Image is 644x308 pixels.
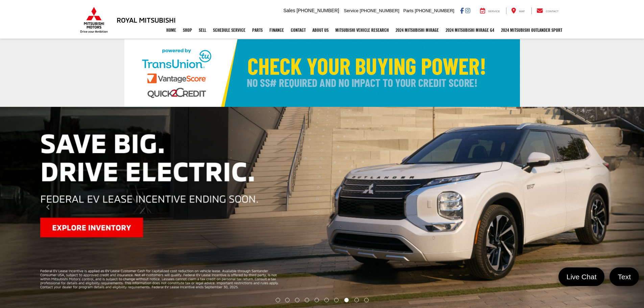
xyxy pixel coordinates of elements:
[334,298,338,302] li: Go to slide number 7.
[124,39,520,107] img: Check Your Buying Power
[163,22,180,39] a: Home
[403,8,413,13] span: Parts
[195,22,210,39] a: Sell
[249,22,266,39] a: Parts: Opens in a new tab
[546,10,558,13] span: Contact
[465,8,470,13] a: Instagram: Click to visit our Instagram page
[296,8,339,13] span: [PHONE_NUMBER]
[531,7,564,14] a: Contact
[558,267,605,286] a: Live Chat
[266,22,287,39] a: Finance
[305,298,309,302] li: Go to slide number 4.
[415,8,454,13] span: [PHONE_NUMBER]
[364,298,368,302] li: Go to slide number 10.
[547,120,644,294] button: Click to view next picture.
[283,8,295,13] span: Sales
[360,8,399,13] span: [PHONE_NUMBER]
[488,10,500,13] span: Service
[460,8,464,13] a: Facebook: Click to visit our Facebook page
[210,22,249,39] a: Schedule Service: Opens in a new tab
[324,298,329,302] li: Go to slide number 6.
[392,22,442,39] a: 2024 Mitsubishi Mirage
[79,7,109,33] img: Mitsubishi
[295,298,300,302] li: Go to slide number 3.
[117,16,176,24] h3: Royal Mitsubishi
[287,22,309,39] a: Contact
[344,8,358,13] span: Service
[332,22,392,39] a: Mitsubishi Vehicle Research
[315,298,319,302] li: Go to slide number 5.
[475,7,505,14] a: Service
[506,7,530,14] a: Map
[610,267,639,286] a: Text
[354,298,359,302] li: Go to slide number 9.
[498,22,566,39] a: 2024 Mitsubishi Outlander SPORT
[309,22,332,39] a: About Us
[344,298,349,302] li: Go to slide number 8.
[614,272,634,281] span: Text
[276,298,280,302] li: Go to slide number 1.
[563,272,600,281] span: Live Chat
[519,10,525,13] span: Map
[285,298,290,302] li: Go to slide number 2.
[442,22,498,39] a: 2024 Mitsubishi Mirage G4
[180,22,195,39] a: Shop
